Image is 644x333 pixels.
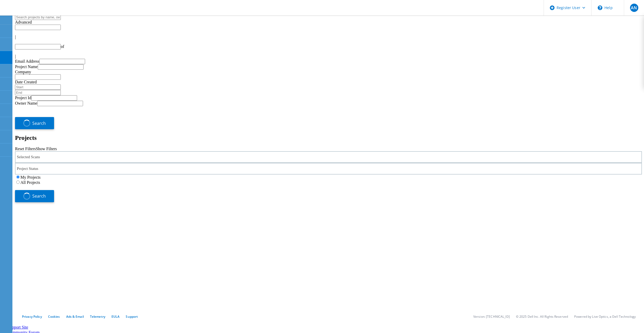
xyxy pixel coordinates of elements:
[48,314,60,319] a: Cookies
[574,314,636,319] li: Powered by Live Optics, a Dell Technology
[15,54,642,59] div: |
[126,314,138,319] a: Support
[15,15,61,20] input: Search projects by name, owner, ID, company, etc
[15,151,642,163] div: Selected Scans
[20,180,40,185] label: All Projects
[15,117,54,129] button: Search
[15,147,36,151] a: Reset Filters
[32,120,46,126] span: Search
[15,84,61,90] input: Start
[111,314,119,319] a: EULA
[473,314,510,319] li: Version: [TECHNICAL_ID]
[15,35,642,39] div: |
[61,44,64,49] span: of
[631,6,637,10] span: AN
[15,90,61,95] input: End
[15,163,642,175] div: Project Status
[15,20,32,24] span: Advanced
[66,314,84,319] a: Ads & Email
[20,175,41,179] label: My Projects
[5,10,61,15] a: Live Optics Dashboard
[15,64,38,69] label: Project Name
[516,314,568,319] li: © 2025 Dell Inc. All Rights Reserved
[36,147,57,151] a: Show Filters
[90,314,105,319] a: Telemetry
[598,5,602,10] svg: \n
[15,101,37,105] label: Owner Name
[15,80,37,84] label: Date Created
[15,59,39,63] label: Email Address
[15,96,31,100] label: Project Id
[15,134,37,141] b: Projects
[22,314,42,319] a: Privacy Policy
[32,193,46,199] span: Search
[15,70,31,74] label: Company
[8,325,28,329] a: Support Site
[15,190,54,202] button: Search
